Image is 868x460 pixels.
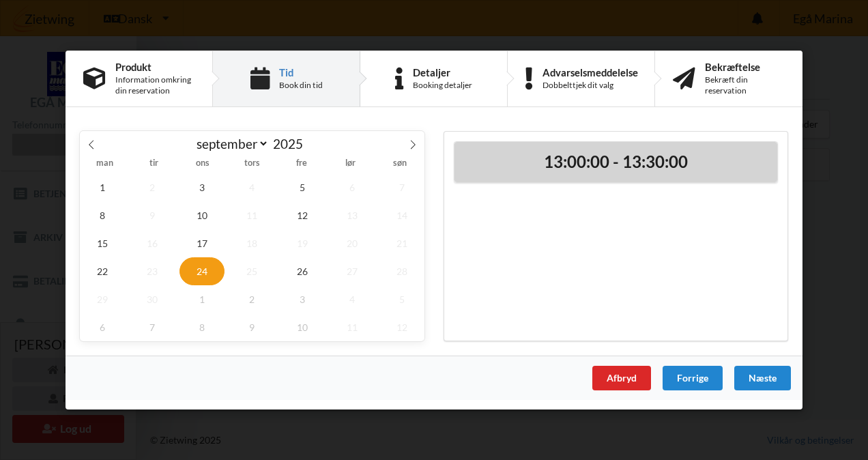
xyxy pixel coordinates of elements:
[130,229,175,257] span: september 16, 2025
[130,285,175,313] span: september 30, 2025
[230,285,275,313] span: oktober 2, 2025
[130,257,175,285] span: september 23, 2025
[280,313,325,341] span: oktober 10, 2025
[379,229,424,257] span: september 21, 2025
[269,136,314,152] input: Year
[279,80,323,91] div: Book din tid
[379,201,424,229] span: september 14, 2025
[230,313,275,341] span: oktober 9, 2025
[280,229,325,257] span: september 19, 2025
[413,67,472,78] div: Detaljer
[464,152,768,173] h2: 13:00:00 - 13:30:00
[80,313,125,341] span: oktober 6, 2025
[592,366,651,390] div: Afbryd
[230,257,275,285] span: september 25, 2025
[705,74,785,96] div: Bekræft din reservation
[230,201,275,229] span: september 11, 2025
[80,257,125,285] span: september 22, 2025
[227,160,276,169] span: tors
[379,257,424,285] span: september 28, 2025
[330,313,375,341] span: oktober 11, 2025
[330,229,375,257] span: september 20, 2025
[663,366,723,390] div: Forrige
[279,67,323,78] div: Tid
[277,160,326,169] span: fre
[330,257,375,285] span: september 27, 2025
[280,201,325,229] span: september 12, 2025
[542,67,638,78] div: Advarselsmeddelelse
[80,160,129,169] span: man
[80,201,125,229] span: september 8, 2025
[280,257,325,285] span: september 26, 2025
[80,173,125,201] span: september 1, 2025
[734,366,791,390] div: Næste
[115,61,194,72] div: Produkt
[230,229,275,257] span: september 18, 2025
[129,160,178,169] span: tir
[280,173,325,201] span: september 5, 2025
[230,173,275,201] span: september 4, 2025
[179,201,225,229] span: september 10, 2025
[179,173,225,201] span: september 3, 2025
[330,201,375,229] span: september 13, 2025
[190,135,270,152] select: Month
[130,173,175,201] span: september 2, 2025
[179,285,225,313] span: oktober 1, 2025
[705,61,785,72] div: Bekræftelse
[375,160,424,169] span: søn
[130,201,175,229] span: september 9, 2025
[80,285,125,313] span: september 29, 2025
[179,313,225,341] span: oktober 8, 2025
[379,173,424,201] span: september 7, 2025
[178,160,227,169] span: ons
[80,229,125,257] span: september 15, 2025
[413,80,472,91] div: Booking detaljer
[379,313,424,341] span: oktober 12, 2025
[130,313,175,341] span: oktober 7, 2025
[542,80,638,91] div: Dobbelttjek dit valg
[326,160,375,169] span: lør
[330,285,375,313] span: oktober 4, 2025
[330,173,375,201] span: september 6, 2025
[179,229,225,257] span: september 17, 2025
[379,285,424,313] span: oktober 5, 2025
[179,257,225,285] span: september 24, 2025
[115,74,194,96] div: Information omkring din reservation
[280,285,325,313] span: oktober 3, 2025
